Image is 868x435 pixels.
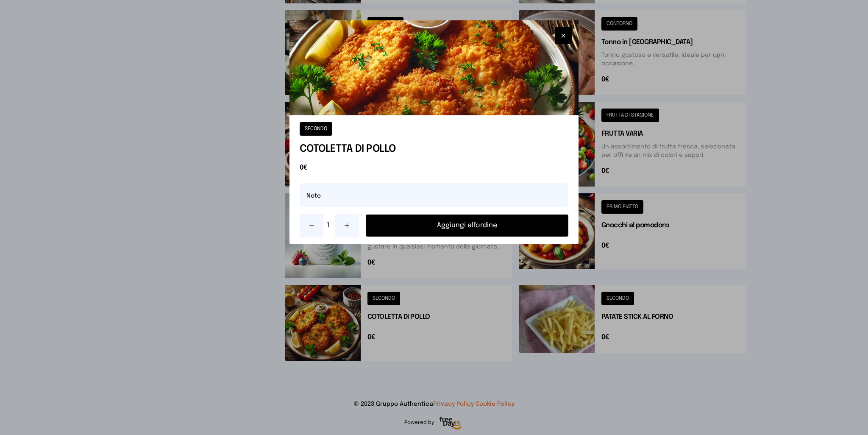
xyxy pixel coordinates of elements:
[300,122,332,136] button: SECONDO
[327,220,332,231] span: 1
[300,142,569,156] h1: COTOLETTA DI POLLO
[300,163,569,173] span: 0€
[366,215,569,237] button: Aggiungi all'ordine
[289,20,579,115] img: COTOLETTA DI POLLO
